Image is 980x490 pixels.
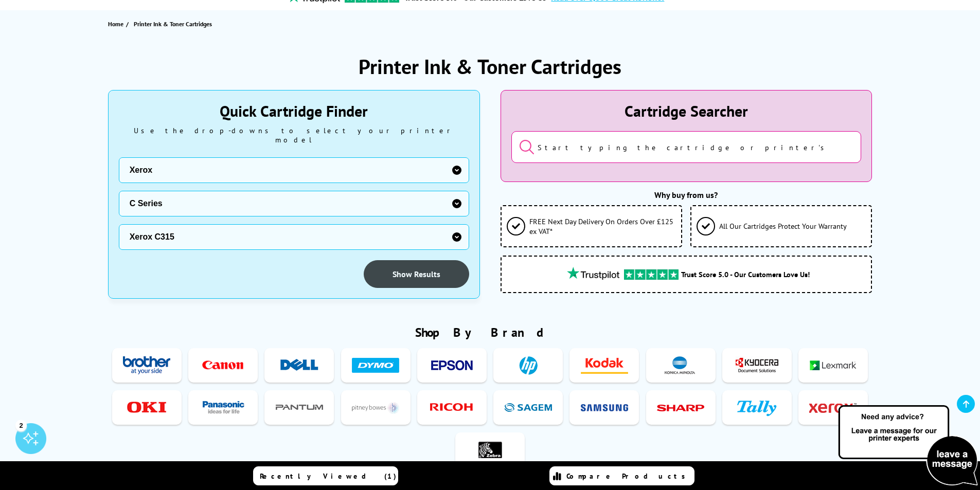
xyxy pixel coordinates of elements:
[200,356,247,375] img: Canon
[581,356,628,375] img: Kodak
[123,356,170,375] img: Brother
[562,267,624,280] img: trustpilot rating
[276,398,323,417] img: Pantum
[529,216,676,236] span: FREE Next Day Delivery On Orders Over £125 ex VAT*
[276,356,323,375] img: Dell
[428,398,475,417] img: Ricoh
[566,471,691,481] span: Compare Products
[260,471,397,481] span: Recently Viewed (1)
[428,356,475,375] img: Epson
[624,269,679,280] img: trustpilot rating
[836,404,980,488] img: Open Live Chat window
[549,466,694,485] a: Compare Products
[108,19,126,29] a: Home
[657,398,704,417] img: Sharp
[719,221,847,231] span: All Our Cartridges Protect Your Warranty
[108,324,872,340] h2: Shop By Brand
[364,260,469,288] a: Show Results
[123,398,170,417] img: OKI
[809,356,857,375] img: Lexmark
[733,356,780,375] img: Kyocera
[352,356,399,375] img: Dymo
[511,101,862,121] div: Cartridge Searcher
[253,466,398,485] a: Recently Viewed (1)
[505,356,552,375] img: HP
[467,440,514,459] img: Zebra
[119,101,469,121] div: Quick Cartridge Finder
[581,398,628,417] img: Samsung
[511,131,862,163] input: Start typing the cartridge or printer's name...
[119,126,469,144] div: Use the drop-downs to select your printer model
[200,398,247,417] img: Panasonic
[681,269,810,279] span: Trust Score 5.0 - Our Customers Love Us!
[733,398,780,417] img: Tally
[134,20,212,28] span: Printer Ink & Toner Cartridges
[15,420,27,431] div: 2
[359,53,621,80] h1: Printer Ink & Toner Cartridges
[501,190,872,200] div: Why buy from us?
[352,398,399,417] img: Pitney Bowes
[809,398,857,417] img: Xerox
[657,356,704,375] img: Konica Minolta
[505,398,552,417] img: Sagem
